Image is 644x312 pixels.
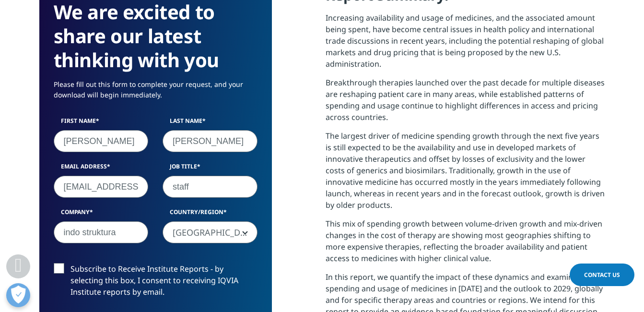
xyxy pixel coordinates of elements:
[163,221,258,243] span: Indonesia
[54,117,149,130] label: First Name
[54,79,258,108] p: Please fill out this form to complete your request, and your download will begin immediately.
[326,77,605,130] p: Breakthrough therapies launched over the past decade for multiple diseases are reshaping patient ...
[54,162,149,176] label: Email Address
[326,12,605,77] p: Increasing availability and usage of medicines, and the associated amount being spent, have becom...
[54,263,258,303] label: Subscribe to Receive Institute Reports - by selecting this box, I consent to receiving IQVIA Inst...
[326,218,605,271] p: This mix of spending growth between volume-driven growth and mix-driven changes in the cost of th...
[326,130,605,218] p: The largest driver of medicine spending growth through the next five years is still expected to b...
[6,283,30,307] button: Open Preferences
[163,117,258,130] label: Last Name
[163,208,258,221] label: Country/Region
[163,222,257,244] span: Indonesia
[163,162,258,176] label: Job Title
[584,271,620,279] span: Contact Us
[570,264,634,286] a: Contact Us
[54,208,149,221] label: Company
